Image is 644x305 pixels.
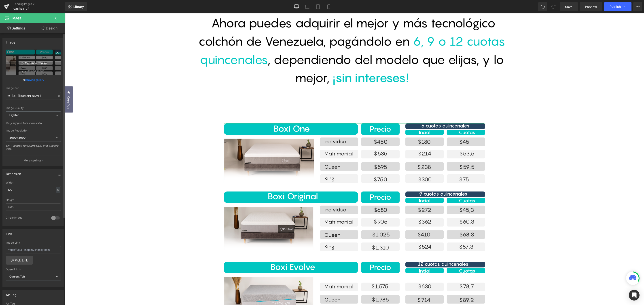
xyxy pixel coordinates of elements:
[6,203,61,211] input: auto
[6,216,47,221] div: Circle Image
[585,4,597,9] span: Preview
[6,129,61,132] div: Image Resolution
[9,113,19,117] b: Lighter
[538,2,547,11] button: Undo
[1,82,7,96] span: Reseñas
[6,121,61,128] div: Only support for UCare CDN
[3,155,64,166] button: More settings
[6,181,61,184] div: Width
[6,246,61,253] input: https://your-shop.myshopify.com
[6,77,61,82] div: or
[6,268,61,271] div: Open link In
[6,144,61,154] div: Only support for UCare CDN and Shopify CDN
[629,290,640,301] div: Open Intercom Messenger
[6,38,15,44] div: Image
[6,256,33,265] a: Pick Link
[6,107,61,110] div: Image Quality
[604,2,631,11] button: Publish
[56,187,60,193] div: %
[13,2,65,6] a: Landing Pages
[65,2,87,11] a: New Library
[302,2,313,11] a: Laptop
[6,92,61,100] input: Link
[6,186,61,193] input: auto
[565,4,572,9] span: Save
[9,136,25,139] b: 3000x3000
[12,17,21,20] span: Image
[633,2,642,11] button: More
[9,275,25,278] b: Current Tab
[6,87,61,90] div: Image Src
[6,198,61,202] div: Height
[549,2,558,11] button: Redo
[15,60,51,65] i: Replace Image
[313,2,323,11] a: Tablet
[580,2,602,11] a: Preview
[73,5,84,9] span: Library
[6,169,21,176] div: Dimension
[6,290,17,297] div: Alt Tag
[13,7,24,10] span: cashea
[610,5,621,8] span: Publish
[33,23,66,33] a: Design
[24,159,42,163] p: More settings
[6,241,61,244] div: Image Link
[6,230,12,236] div: Link
[25,76,44,84] a: Browse gallery
[291,2,302,11] a: Desktop
[323,2,334,11] a: Mobile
